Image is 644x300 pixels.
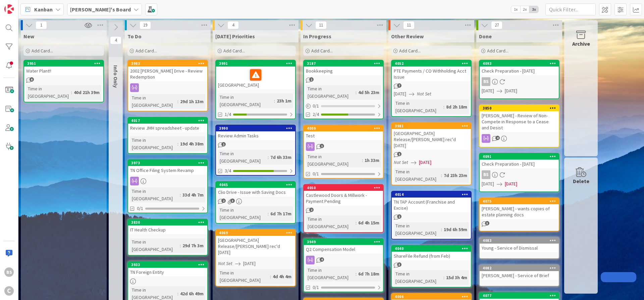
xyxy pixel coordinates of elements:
div: 3951Water Plant!! [24,60,103,75]
div: C [4,286,14,296]
span: Done [479,33,492,40]
span: 1 [309,77,314,82]
span: 3 [397,262,401,267]
div: 3951 [27,61,103,66]
div: 4083Young - Service of Dismissal [480,238,559,252]
span: : [270,273,271,280]
div: 39832002 [PERSON_NAME] Drive - Review Redemption [128,60,207,81]
div: 4050Castlewood Doors & Millwork - Payment Pending [304,185,383,206]
span: Add Card... [136,48,157,54]
a: 3830IT Health CheckupTime in [GEOGRAPHIC_DATA]:29d 7h 3m [127,219,208,256]
a: 4045Clio Drive - Issue with Saving DocsTime in [GEOGRAPHIC_DATA]:6d 7h 17m [215,181,296,224]
span: : [441,226,442,233]
div: 3949Q2 Compensation Model [304,239,383,254]
div: 8d 2h 18m [444,103,469,111]
div: [PERSON_NAME] - Review of Non-Compete in Response to a Cease and Desist [480,111,559,132]
a: 4014TN TAP Account (Franchise and Excise)Time in [GEOGRAPHIC_DATA]:19d 6h 59m [391,191,472,240]
span: : [356,89,357,96]
div: 4017 [128,118,207,124]
div: 6d 7h 17m [269,210,293,217]
span: : [362,157,363,164]
div: 3991[GEOGRAPHIC_DATA] [216,60,295,89]
div: IT Health Checkup [128,225,207,234]
a: 4052PTE Payments / CO Withholding Acct Issue[DATE]Not SetTime in [GEOGRAPHIC_DATA]:8d 2h 18m [391,60,472,117]
a: 3990Review Admin TasksTime in [GEOGRAPHIC_DATA]:7d 6h 33m3/4 [215,125,296,176]
div: Test [304,131,383,140]
span: 2 [309,208,314,212]
div: 6d 4h 15m [357,219,381,226]
div: 4040 [392,246,471,252]
span: 2x [520,6,529,13]
div: Time in [GEOGRAPHIC_DATA] [306,153,362,168]
img: Visit kanbanzone.com [4,4,14,14]
span: Add Card... [32,48,53,54]
div: 3933 [131,262,207,267]
div: 3830IT Health Checkup [128,219,207,234]
div: 0/1 [304,102,383,110]
div: [GEOGRAPHIC_DATA] [216,67,295,89]
span: 1 [397,152,401,156]
div: Time in [GEOGRAPHIC_DATA] [218,269,270,284]
div: 4d 5h 23m [357,89,381,96]
div: Bookkeeping [304,67,383,75]
span: New [23,33,34,40]
div: 4091 [483,154,559,159]
div: 3850 [480,105,559,111]
div: 3949 [307,240,383,244]
div: 3187 [307,61,383,66]
div: 4014 [395,192,471,197]
a: 39832002 [PERSON_NAME] Drive - Review RedemptionTime in [GEOGRAPHIC_DATA]:29d 1h 13m [127,60,208,112]
span: Add Card... [223,48,245,54]
div: Young - Service of Dismissal [480,244,559,252]
div: 3990Review Admin Tasks [216,125,295,140]
a: 3981[GEOGRAPHIC_DATA] Release/[PERSON_NAME] rec'd [DATE]Not Set[DATE]Time in [GEOGRAPHIC_DATA]:7d... [391,122,472,185]
div: 3187 [304,60,383,67]
div: 4017Review JMH spreadsheet - update [128,118,207,132]
div: 3973 [131,161,207,165]
a: 4069[GEOGRAPHIC_DATA] Release/[PERSON_NAME] rec'd [DATE]Not Set[DATE]Time in [GEOGRAPHIC_DATA]:4d... [215,229,296,287]
div: 40d 21h 39m [72,89,101,96]
a: 4091Check Preparation - [DATE]BS[DATE][DATE] [479,153,559,192]
span: 1 [397,214,401,219]
span: 4 [320,257,324,262]
div: 3990 [219,126,295,131]
div: ShareFile Refund (from Feb) [392,252,471,260]
div: 29d 7h 3m [181,242,205,249]
div: 3949 [304,239,383,245]
span: 1x [511,6,520,13]
span: 4 [110,36,121,44]
span: 3 [485,221,489,225]
div: 29d 1h 13m [178,98,205,105]
span: [DATE] [243,260,256,267]
span: 1 [36,21,47,29]
span: 11 [315,21,327,29]
a: 4083Young - Service of Dismissal [479,237,559,259]
div: 4091Check Preparation - [DATE] [480,154,559,168]
div: 4077 [483,293,559,298]
div: 2002 [PERSON_NAME] Drive - Review Redemption [128,67,207,81]
div: TN Office Filing System Revamp [128,166,207,175]
div: BS [482,170,490,179]
input: Quick Filter... [545,3,596,15]
div: 33d 4h 7m [181,191,205,199]
div: 3187Bookkeeping [304,60,383,75]
div: 4091 [480,154,559,160]
div: 4082 [480,265,559,271]
div: 3951 [24,60,103,67]
div: 4006 [392,294,471,300]
span: Kanban [34,5,53,13]
a: 3973TN Office Filing System RevampTime in [GEOGRAPHIC_DATA]:33d 4h 7m0/1 [127,159,208,213]
span: : [443,274,444,281]
span: 2/4 [313,111,319,118]
div: 4017 [131,118,207,123]
span: 27 [491,21,502,29]
span: 7 [397,83,401,88]
div: Time in [GEOGRAPHIC_DATA] [394,222,441,237]
div: BS [4,267,14,277]
div: 4082[PERSON_NAME] - Service of Brief [480,265,559,280]
div: 4052PTE Payments / CO Withholding Acct Issue [392,60,471,81]
div: BS [480,77,559,86]
span: : [443,103,444,111]
span: : [71,89,72,96]
span: 1 [221,142,226,146]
